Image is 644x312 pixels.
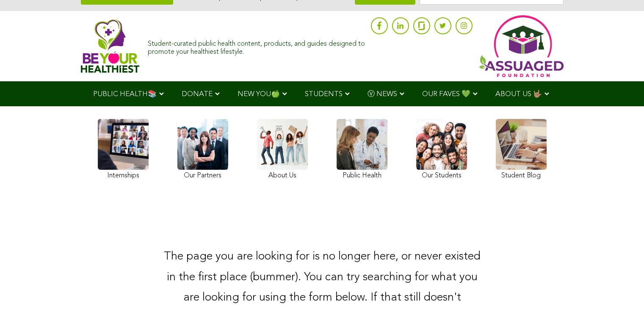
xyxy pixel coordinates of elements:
[368,91,397,98] span: Ⓥ NEWS
[479,15,564,77] img: Assuaged App
[148,36,366,56] div: Student-curated public health content, products, and guides designed to promote your healthiest l...
[418,22,424,30] img: glassdoor
[182,91,213,98] span: DONATE
[238,91,280,98] span: NEW YOU🍏
[422,91,470,98] span: OUR FAVES 💚
[305,91,343,98] span: STUDENTS
[602,271,644,312] iframe: Chat Widget
[93,91,157,98] span: PUBLIC HEALTH📚
[495,91,542,98] span: ABOUT US 🤟🏽
[81,19,140,73] img: Assuaged
[81,81,564,106] div: Navigation Menu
